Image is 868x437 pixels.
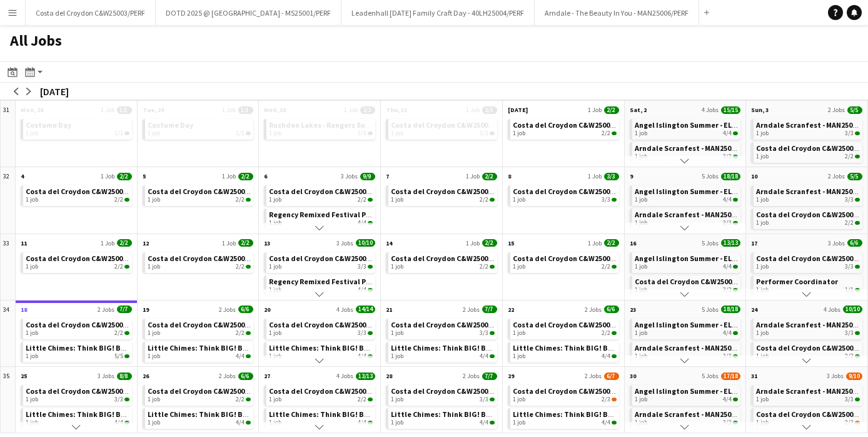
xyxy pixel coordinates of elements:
span: 5 Jobs [702,172,719,180]
span: 3/3 [482,106,497,114]
a: Arndale Scranfest - MAN25003/PERF1 job3/3 [635,208,739,227]
span: 2/2 [124,198,129,202]
span: 2/2 [236,196,245,203]
span: 3/3 [480,396,488,403]
span: Wed, 30 [264,106,286,114]
span: 1 job [391,263,403,270]
span: 1 job [513,396,525,403]
span: 1 job [391,329,403,337]
span: 1 job [391,196,403,203]
span: 2/3 [845,419,854,426]
span: 1 job [148,396,160,403]
span: 3/3 [845,263,854,270]
span: 1 Job [101,106,114,114]
div: [DATE] [40,85,69,98]
span: 1 job [635,419,647,426]
span: 1/1 [845,286,854,294]
a: Little Chimes: Think BIG! BWCH25003/PERF1 job4/4 [513,342,617,360]
span: 2/3 [602,396,610,403]
a: Costa del Croydon C&W25003/PERF1 job2/2 [269,185,373,203]
span: Little Chimes: Think BIG! BWCH25003/PERF [513,343,662,352]
span: 3/3 [723,419,732,426]
a: Arndale Scranfest - MAN25003/PERF1 job3/3 [756,319,860,337]
span: 2/2 [358,396,366,403]
span: 1 job [148,196,160,203]
div: 32 [1,167,16,234]
a: Little Chimes: Think BIG! BWCH25003/PERF1 job4/4 [269,408,373,426]
span: 1 job [391,419,403,426]
span: 4/4 [236,352,245,360]
span: 2/2 [602,130,610,137]
span: Costa del Croydon C&W25003/PERF [391,254,511,263]
button: DOTD 2025 @ [GEOGRAPHIC_DATA] - MS25001/PERF [156,1,341,25]
a: Costa del Croydon C&W25003/PERF1 job3/3 [269,252,373,270]
span: 1 Job [466,106,480,114]
span: 2 Jobs [828,106,845,114]
span: 1 job [148,419,160,426]
a: Costa del Croydon C&W25003/PERF1 job2/2 [148,319,251,337]
a: Costa del Croydon C&W25003/PERF1 job2/2 [26,252,129,270]
span: 3/3 [733,155,738,158]
span: Costa del Croydon C&W25003/PERF [26,320,146,329]
span: 4/4 [358,286,366,294]
a: Rushden Lakes - Rangers Summer Series - RL25002/PERF1 job3/3 [269,119,373,137]
span: 1 Job [466,172,480,180]
span: 2/2 [602,263,610,270]
a: Arndale Scranfest - MAN25003/PERF1 job3/3 [635,142,739,160]
span: 1 job [635,196,647,203]
span: 3/3 [360,106,375,114]
span: 4/4 [733,198,738,202]
a: Costa del Croydon C&W25003/PERF1 job2/2 [148,385,251,403]
button: Arndale - The Beauty In You - MAN25006/PERF [535,1,699,25]
span: 1 job [26,196,38,203]
span: 3/3 [723,219,732,227]
span: 2/2 [358,196,366,203]
span: 1 job [26,130,38,137]
span: 4/4 [114,419,123,426]
span: Regency Remixed Festival Place FP25002/PERF [269,277,428,286]
span: 1 job [756,396,769,403]
span: 1 job [513,329,525,337]
span: Thu, 31 [386,106,407,114]
span: 3/3 [358,263,366,270]
span: 1 job [513,419,525,426]
span: 1 job [635,396,647,403]
span: 4 [21,172,24,180]
span: Costa del Croydon C&W25003/PERF [513,254,633,263]
a: Costa del Croydon C&W25003/PERF1 job3/3 [756,252,860,270]
span: 1/1 [236,130,245,137]
span: 4/4 [358,352,366,360]
span: 3/3 [480,130,488,137]
span: 1 job [756,130,769,137]
span: 18/18 [721,173,740,180]
span: Costa del Croydon C&W25003/PERF [269,187,389,196]
span: 2/2 [117,173,132,180]
span: Little Chimes: Think BIG! BWCH25003/PERF [513,409,662,419]
span: Regency Remixed Festival Place FP25002/PERF [269,210,428,219]
span: 2/2 [855,155,860,158]
span: 1 job [756,329,769,337]
span: 1 job [635,352,647,360]
span: 2/2 [114,263,123,270]
a: Costa del Croydon C&W25003/PERF1 job2/2 [635,275,739,294]
a: Arndale Scranfest - MAN25003/PERF1 job3/3 [756,185,860,203]
span: 1/1 [124,131,129,135]
span: 10 [751,172,757,180]
span: Costa del Croydon C&W25003/PERF [513,320,633,329]
a: Regency Remixed Festival Place FP25002/PERF1 job4/4 [269,275,373,294]
span: 2/2 [845,153,854,160]
a: Costa del Croydon C&W25003/PERF1 job2/2 [26,185,129,203]
span: 1 job [635,286,647,294]
span: Costa del Croydon C&W25003/PERF [391,386,511,396]
a: Costa del Croydon C&W25003/PERF1 job3/3 [391,319,495,337]
span: Costa del Croydon C&W25003/PERF [148,254,268,263]
span: 1 job [26,263,38,270]
span: 4/4 [480,352,488,360]
span: 1 job [148,130,160,137]
span: 5/5 [114,352,123,360]
a: Costa del Croydon C&W25003/PERF1 job2/2 [513,119,617,137]
span: 1 job [756,219,769,227]
span: 1 job [26,419,38,426]
span: 3/3 [480,329,488,337]
span: 1 job [635,263,647,270]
